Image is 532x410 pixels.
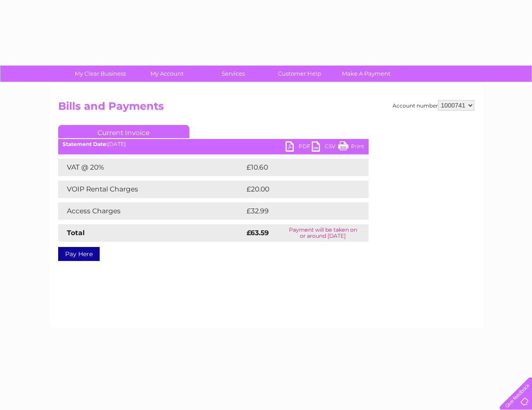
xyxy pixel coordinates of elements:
[58,159,244,176] td: VAT @ 20%
[63,141,108,147] b: Statement Date:
[278,224,369,242] td: Payment will be taken on or around [DATE]
[312,141,338,154] a: CSV
[244,181,351,198] td: £20.00
[330,66,402,82] a: Make A Payment
[58,202,244,220] td: Access Charges
[58,247,100,261] a: Pay Here
[58,141,369,147] div: [DATE]
[247,229,269,237] strong: £63.59
[67,229,85,237] strong: Total
[58,100,474,117] h2: Bills and Payments
[264,66,336,82] a: Customer Help
[197,66,269,82] a: Services
[244,159,351,176] td: £10.60
[58,181,244,198] td: VOIP Rental Charges
[64,66,136,82] a: My Clear Business
[58,125,189,138] a: Current Invoice
[285,141,312,154] a: PDF
[393,100,474,111] div: Account number
[131,66,203,82] a: My Account
[338,141,364,154] a: Print
[244,202,351,220] td: £32.99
